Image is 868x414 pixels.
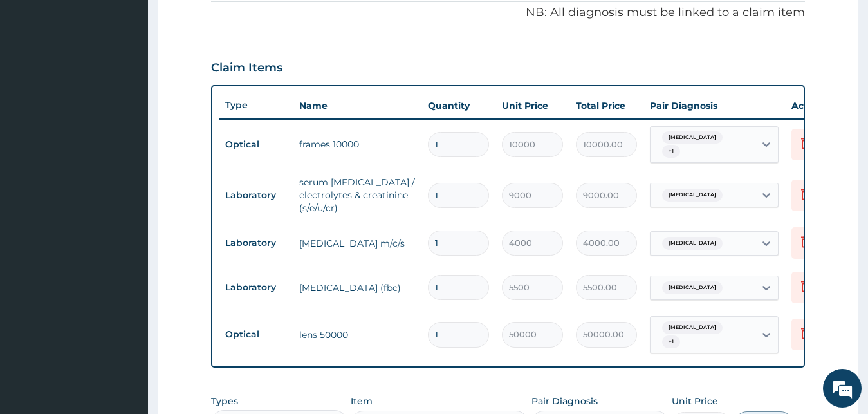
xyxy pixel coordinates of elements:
[662,281,723,294] span: [MEDICAL_DATA]
[672,395,718,408] label: Unit Price
[219,133,293,156] td: Optical
[293,169,421,221] td: serum [MEDICAL_DATA] / electrolytes & creatinine (s/e/u/cr)
[293,131,421,157] td: frames 10000
[219,231,293,255] td: Laboratory
[662,131,723,144] span: [MEDICAL_DATA]
[569,93,643,118] th: Total Price
[211,5,806,21] p: NB: All diagnosis must be linked to a claim item
[662,335,680,348] span: + 1
[351,395,373,408] label: Item
[495,93,569,118] th: Unit Price
[219,276,293,299] td: Laboratory
[211,6,242,37] div: Minimize live chat window
[293,322,421,348] td: lens 50000
[211,396,238,407] label: Types
[219,183,293,207] td: Laboratory
[67,72,216,89] div: Chat with us now
[219,93,293,117] th: Type
[531,395,598,408] label: Pair Diagnosis
[662,189,723,202] span: [MEDICAL_DATA]
[293,231,421,256] td: [MEDICAL_DATA] m/c/s
[662,237,723,250] span: [MEDICAL_DATA]
[211,61,282,75] h3: Claim Items
[6,277,245,322] textarea: Type your message and hit 'Enter'
[421,93,495,118] th: Quantity
[24,64,52,97] img: d_794563401_company_1708531726252_794563401
[293,93,421,118] th: Name
[785,93,849,118] th: Actions
[293,275,421,301] td: [MEDICAL_DATA] (fbc)
[662,145,680,158] span: + 1
[643,93,785,118] th: Pair Diagnosis
[219,323,293,346] td: Optical
[662,321,723,334] span: [MEDICAL_DATA]
[75,125,178,255] span: We're online!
